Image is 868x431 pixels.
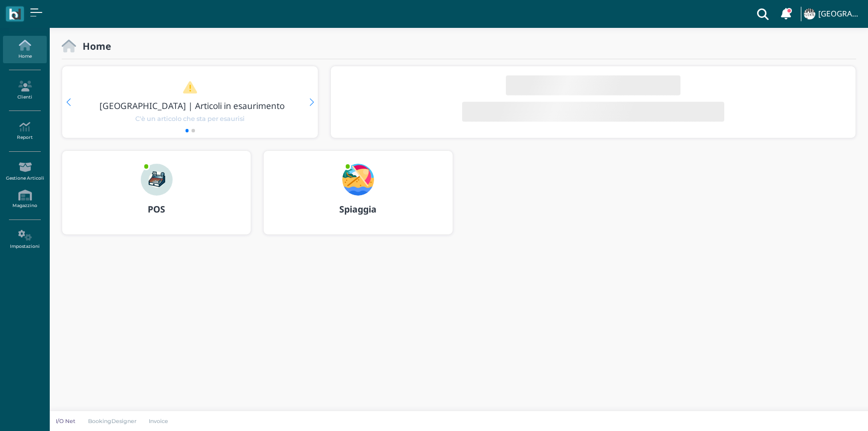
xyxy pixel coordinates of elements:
h3: [GEOGRAPHIC_DATA] | Articoli in esaurimento [83,101,301,110]
div: Previous slide [66,99,71,106]
b: Spiaggia [339,203,377,215]
div: 1 / 2 [62,66,318,138]
a: Gestione Articoli [3,158,46,185]
img: ... [141,164,173,196]
img: ... [342,164,374,196]
b: POS [148,203,165,215]
a: ... [GEOGRAPHIC_DATA] [802,2,862,26]
a: Clienti [3,77,46,104]
a: ... POS [62,150,251,247]
a: Impostazioni [3,226,46,253]
h2: Home [76,41,111,51]
a: Home [3,36,46,63]
a: Magazzino [3,186,46,213]
a: [GEOGRAPHIC_DATA] | Articoli in esaurimento C'è un articolo che sta per esaurisi [81,81,299,123]
iframe: Help widget launcher [797,400,860,423]
a: Report [3,117,46,145]
img: logo [9,8,20,20]
div: Next slide [309,99,314,106]
h4: [GEOGRAPHIC_DATA] [818,10,862,18]
img: ... [804,8,815,19]
a: ... Spiaggia [263,150,453,247]
span: C'è un articolo che sta per esaurisi [135,114,245,123]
